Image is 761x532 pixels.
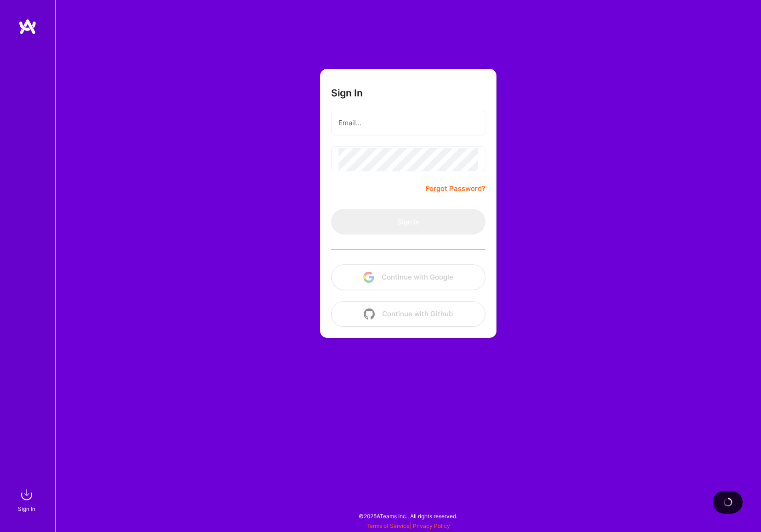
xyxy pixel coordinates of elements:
h3: Sign In [331,87,363,99]
button: Sign In [331,209,485,235]
div: Sign In [18,504,35,514]
span: | [366,522,450,529]
a: Terms of Service [366,522,410,529]
img: sign in [17,486,36,504]
a: Privacy Policy [413,522,450,529]
input: Email... [338,111,478,134]
div: © 2025 ATeams Inc., All rights reserved. [55,504,761,527]
a: Forgot Password? [426,183,485,194]
img: loading [722,496,733,508]
img: logo [18,18,37,35]
a: sign inSign In [19,486,36,514]
img: icon [364,308,375,319]
img: icon [363,272,374,283]
button: Continue with Google [331,264,485,290]
button: Continue with Github [331,301,485,327]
